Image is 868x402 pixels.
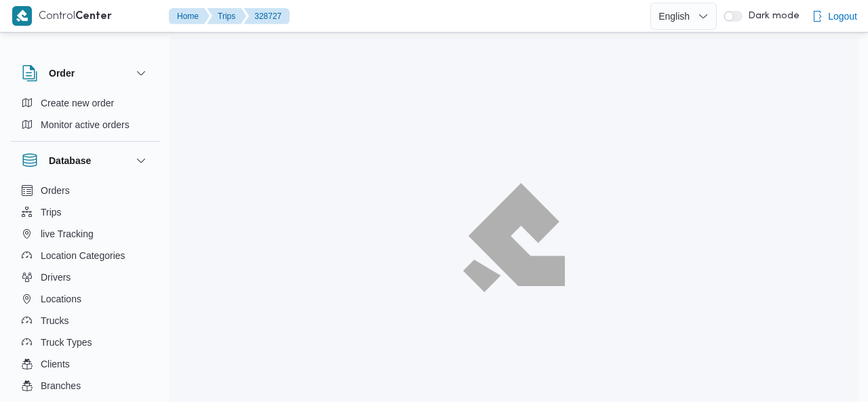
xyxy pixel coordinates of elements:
[22,153,149,169] button: Database
[41,117,130,133] span: Monitor active orders
[16,223,155,245] button: live Tracking
[11,92,160,141] div: Order
[41,269,71,285] span: Drivers
[12,6,32,26] img: X8yXhbKr1z7QwAAAABJRU5ErkJggg==
[207,8,246,24] button: Trips
[16,114,155,136] button: Monitor active orders
[41,95,114,111] span: Create new order
[49,153,91,169] h3: Database
[41,334,92,350] span: Truck Types
[41,313,68,329] span: Trucks
[16,245,155,266] button: Location Categories
[41,182,70,199] span: Orders
[49,65,75,81] h3: Order
[41,378,81,394] span: Branches
[16,180,155,201] button: Orders
[16,310,155,331] button: Trucks
[75,12,112,22] b: Center
[243,8,290,24] button: 328727
[743,11,800,22] span: Dark mode
[471,191,557,283] img: ILLA Logo
[16,288,155,310] button: Locations
[41,356,70,372] span: Clients
[16,331,155,353] button: Truck Types
[16,201,155,223] button: Trips
[41,204,62,220] span: Trips
[16,266,155,288] button: Drivers
[16,92,155,114] button: Create new order
[828,8,857,24] span: Logout
[16,375,155,397] button: Branches
[16,353,155,375] button: Clients
[41,247,125,264] span: Location Categories
[41,291,81,307] span: Locations
[169,8,210,24] button: Home
[41,226,94,242] span: live Tracking
[806,3,863,30] button: Logout
[22,65,149,81] button: Order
